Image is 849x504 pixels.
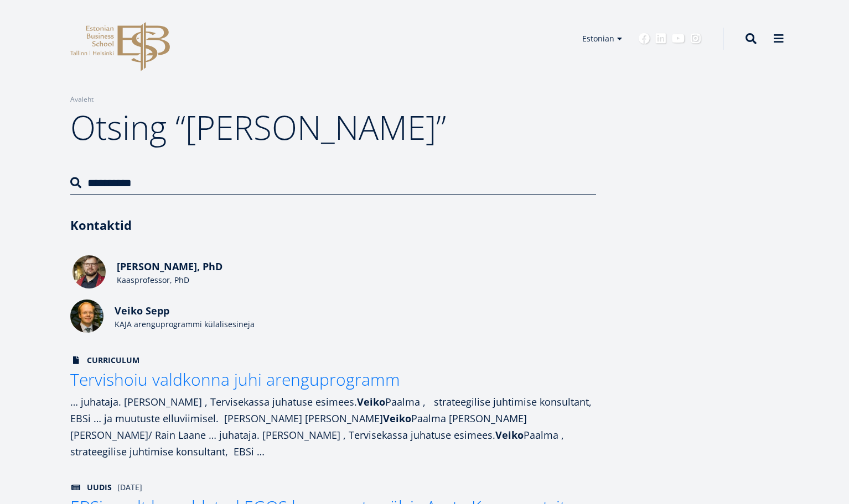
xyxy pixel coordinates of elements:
[70,482,112,493] span: Uudis
[690,33,701,44] a: Instagram
[383,412,411,425] strong: Veiko
[115,304,169,317] span: Veiko Sepp
[70,368,400,391] span: Tervishoiu valdkonna juhi arenguprogramm
[70,105,596,149] h1: Otsing “[PERSON_NAME]”
[655,33,666,44] a: Linkedin
[70,393,596,460] div: … juhataja. [PERSON_NAME] , Tervisekassa juhatuse esimees. Paalma , strateegilise juhtimise konsu...
[117,260,222,273] span: [PERSON_NAME], PhD
[495,428,524,442] strong: Veiko
[117,275,283,286] div: Kaasprofessor, PhD
[672,33,685,44] a: Youtube
[70,94,94,105] a: Avaleht
[357,395,385,408] strong: Veiko
[117,482,142,493] span: [DATE]
[73,255,106,288] img: Veiko Karu
[70,217,596,233] h3: Kontaktid
[115,319,281,330] div: KAJA arenguprogrammi külalisesineja
[639,33,650,44] a: Facebook
[70,300,103,333] img: Veiko Sepp
[70,355,139,366] span: Curriculum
